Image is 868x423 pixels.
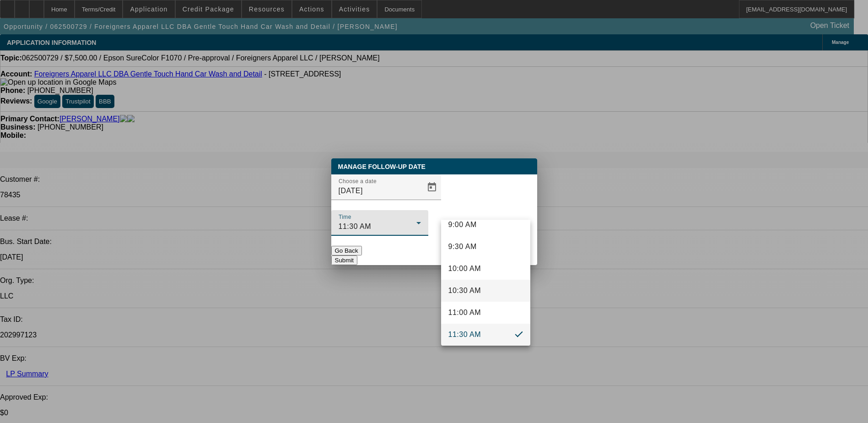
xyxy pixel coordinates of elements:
[448,307,481,318] span: 11:00 AM
[448,241,477,252] span: 9:30 AM
[448,263,481,274] span: 10:00 AM
[448,219,477,230] span: 9:00 AM
[448,285,481,296] span: 10:30 AM
[448,329,481,340] span: 11:30 AM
